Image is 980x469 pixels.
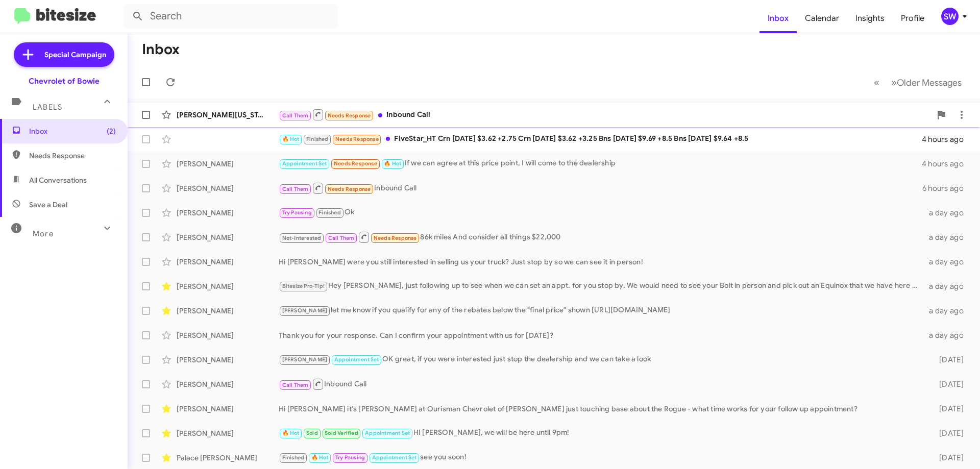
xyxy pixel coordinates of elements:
div: a day ago [923,232,972,242]
span: 🔥 Hot [282,430,300,436]
a: Calendar [797,4,847,33]
div: see you soon! [279,452,923,463]
div: let me know if you qualify for any of the rebates below the "final price" shown [URL][DOMAIN_NAME] [279,305,923,316]
div: Ok [279,207,923,218]
div: Hi [PERSON_NAME] it's [PERSON_NAME] at Ourisman Chevrolet of [PERSON_NAME] just touching base abo... [279,404,923,414]
span: « [874,76,879,89]
span: Finished [306,136,329,142]
div: 6 hours ago [922,183,972,193]
div: Inbound Call [279,378,923,390]
div: If we can agree at this price point, I will come to the dealership [279,158,922,169]
span: Needs Response [335,136,379,142]
div: [PERSON_NAME] [177,208,279,218]
button: Previous [868,72,886,93]
div: 4 hours ago [922,134,972,144]
span: Appointment Set [282,160,327,167]
a: Profile [893,4,933,33]
div: [PERSON_NAME] [177,428,279,438]
span: Call Them [328,235,355,241]
a: Insights [847,4,893,33]
div: [PERSON_NAME] [177,257,279,267]
div: Inbound Call [279,182,922,194]
h1: Inbox [142,41,180,58]
div: Palace [PERSON_NAME] [177,453,279,463]
span: Special Campaign [44,50,106,60]
div: Hey [PERSON_NAME], just following up to see when we can set an appt. for you stop by. We would ne... [279,280,923,292]
div: Chevrolet of Bowie [29,76,100,86]
span: 🔥 Hot [311,454,329,461]
span: Appointment Set [334,356,379,363]
span: Needs Response [334,160,377,167]
div: [PERSON_NAME] [177,159,279,169]
div: a day ago [923,330,972,340]
div: a day ago [923,257,972,267]
div: 86k miles And consider all things $22,000 [279,231,923,243]
span: Appointment Set [365,430,410,436]
div: a day ago [923,208,972,218]
div: Inbound Call [279,108,931,121]
span: » [891,76,897,89]
span: Bitesize Pro-Tip! [282,283,325,289]
span: [PERSON_NAME] [282,307,328,314]
div: FiveStar_HT Crn [DATE] $3.62 +2.75 Crn [DATE] $3.62 +3.25 Bns [DATE] $9.69 +8.5 Bns [DATE] $9.64 ... [279,133,922,145]
span: Call Them [282,112,309,119]
div: [PERSON_NAME] [177,232,279,242]
span: Older Messages [897,77,962,88]
input: Search [124,4,338,29]
span: Sold [306,430,318,436]
div: HI [PERSON_NAME], we will be here until 9pm! [279,427,923,439]
span: Call Them [282,382,309,388]
div: [PERSON_NAME] [177,379,279,389]
span: Finished [318,209,341,216]
div: [DATE] [923,379,972,389]
div: Thank you for your response. Can I confirm your appointment with us for [DATE]? [279,330,923,340]
div: OK great, if you were interested just stop the dealership and we can take a look [279,354,923,365]
span: Appointment Set [372,454,417,461]
span: Finished [282,454,305,461]
span: 🔥 Hot [282,136,300,142]
div: a day ago [923,281,972,291]
span: All Conversations [29,175,87,185]
div: [PERSON_NAME] [177,330,279,340]
div: [PERSON_NAME][US_STATE] [177,110,279,120]
div: [PERSON_NAME] [177,355,279,365]
span: Needs Response [328,112,371,119]
div: [PERSON_NAME] [177,306,279,316]
a: Special Campaign [14,42,114,67]
button: Next [885,72,968,93]
div: [PERSON_NAME] [177,281,279,291]
span: Inbox [29,126,116,136]
span: Try Pausing [335,454,365,461]
span: (2) [107,126,116,136]
span: Needs Response [29,151,116,161]
div: [PERSON_NAME] [177,404,279,414]
span: [PERSON_NAME] [282,356,328,363]
a: Inbox [759,4,797,33]
span: Sold Verified [325,430,358,436]
span: Labels [33,103,62,112]
div: [DATE] [923,428,972,438]
span: Call Them [282,186,309,192]
button: SW [933,8,969,25]
span: Save a Deal [29,200,67,210]
div: 4 hours ago [922,159,972,169]
div: a day ago [923,306,972,316]
span: More [33,229,54,238]
div: [DATE] [923,453,972,463]
div: SW [941,8,959,25]
div: Hi [PERSON_NAME] were you still interested in selling us your truck? Just stop by so we can see i... [279,257,923,267]
div: [DATE] [923,355,972,365]
div: [PERSON_NAME] [177,183,279,193]
nav: Page navigation example [868,72,968,93]
span: Not-Interested [282,235,322,241]
span: 🔥 Hot [384,160,401,167]
div: [DATE] [923,404,972,414]
span: Try Pausing [282,209,312,216]
span: Needs Response [328,186,371,192]
span: Needs Response [374,235,417,241]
